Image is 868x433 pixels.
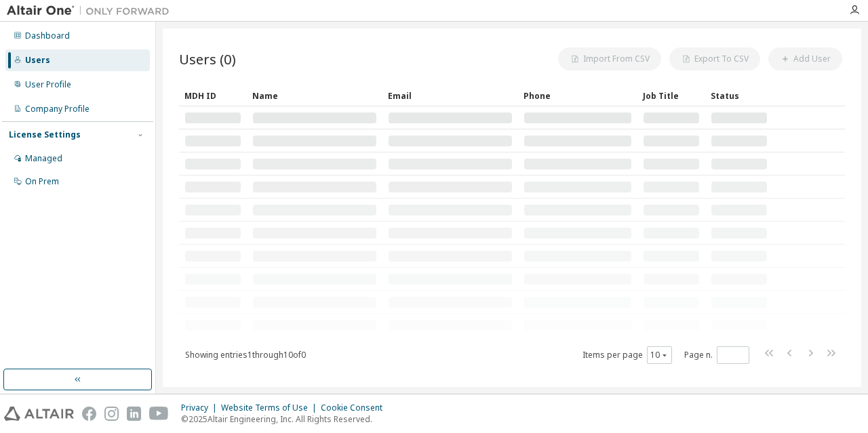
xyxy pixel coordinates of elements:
div: Users [25,55,50,66]
div: Phone [524,85,632,106]
button: Import From CSV [558,47,661,70]
p: © 2025 Altair Engineering, Inc. All Rights Reserved. [181,413,391,425]
img: instagram.svg [104,407,119,421]
img: linkedin.svg [127,407,141,421]
div: Privacy [181,403,221,413]
button: Export To CSV [669,47,760,70]
div: User Profile [25,79,71,90]
div: Managed [25,153,62,164]
img: youtube.svg [149,407,169,421]
img: facebook.svg [82,407,96,421]
div: Company Profile [25,104,90,115]
span: Users (0) [179,49,236,68]
div: Name [252,85,377,106]
div: Status [711,85,768,106]
div: On Prem [25,176,59,187]
div: Cookie Consent [321,403,391,413]
span: Showing entries 1 through 10 of 0 [185,349,306,360]
img: altair_logo.svg [4,407,74,421]
span: Page n. [684,346,749,364]
div: Email [388,85,513,106]
div: MDH ID [184,85,241,106]
div: Job Title [643,85,700,106]
div: Website Terms of Use [221,403,321,413]
button: 10 [650,350,669,360]
div: License Settings [9,129,81,140]
span: Items per page [583,346,672,364]
img: Altair One [7,4,176,18]
div: Dashboard [25,30,70,41]
button: Add User [768,47,842,70]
